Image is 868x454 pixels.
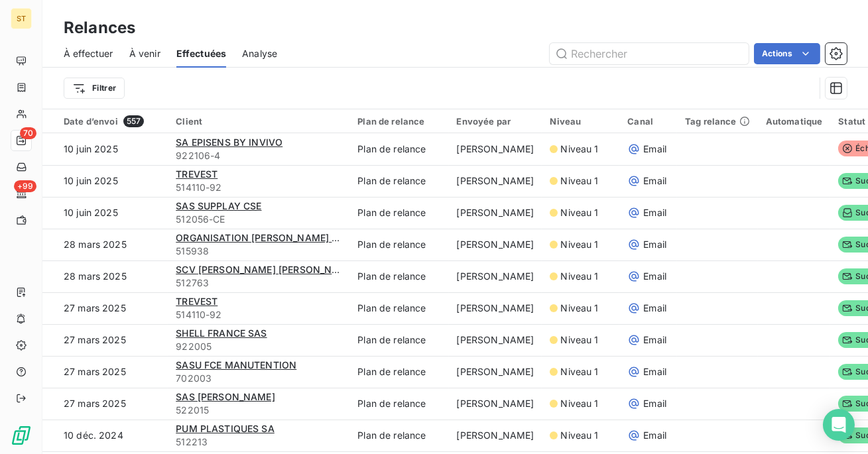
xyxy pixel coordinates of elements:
[823,409,855,441] div: Open Intercom Messenger
[176,327,267,339] span: SHELL FRANCE SAS
[643,206,666,219] span: Email
[176,200,261,211] span: SAS SUPPLAY CSE
[42,165,168,197] td: 10 juin 2025
[176,149,341,162] span: 922106-4
[349,197,448,229] td: Plan de relance
[560,270,598,283] span: Niveau 1
[560,206,598,219] span: Niveau 1
[449,356,542,388] td: [PERSON_NAME]
[560,174,598,188] span: Niveau 1
[349,420,448,451] td: Plan de relance
[560,333,598,347] span: Niveau 1
[176,116,202,127] span: Client
[349,324,448,356] td: Plan de relance
[457,116,534,127] div: Envoyée par
[129,47,160,60] span: À venir
[20,127,36,139] span: 70
[449,420,542,451] td: [PERSON_NAME]
[176,359,296,370] span: SASU FCE MANUTENTION
[42,324,168,356] td: 27 mars 2025
[42,260,168,292] td: 28 mars 2025
[685,116,750,127] div: Tag relance
[42,133,168,165] td: 10 juin 2025
[42,197,168,229] td: 10 juin 2025
[11,130,31,151] a: 70
[643,397,666,410] span: Email
[349,356,448,388] td: Plan de relance
[64,78,125,99] button: Filtrer
[11,425,32,446] img: Logo LeanPay
[176,296,217,307] span: TREVEST
[176,391,275,402] span: SAS [PERSON_NAME]
[550,43,749,64] input: Rechercher
[560,238,598,251] span: Niveau 1
[176,435,341,449] span: 512213
[242,47,277,60] span: Analyse
[643,270,666,283] span: Email
[627,116,669,127] div: Canal
[176,168,217,180] span: TREVEST
[176,264,356,275] span: SCV [PERSON_NAME] [PERSON_NAME]
[643,333,666,347] span: Email
[560,365,598,378] span: Niveau 1
[449,388,542,420] td: [PERSON_NAME]
[176,137,282,148] span: SA EPISENS BY INVIVO
[643,174,666,188] span: Email
[643,365,666,378] span: Email
[176,47,227,60] span: Effectuées
[643,142,666,156] span: Email
[176,423,275,434] span: PUM PLASTIQUES SA
[349,292,448,324] td: Plan de relance
[42,229,168,260] td: 28 mars 2025
[550,116,611,127] div: Niveau
[560,142,598,156] span: Niveau 1
[449,292,542,324] td: [PERSON_NAME]
[42,420,168,451] td: 10 déc. 2024
[449,165,542,197] td: [PERSON_NAME]
[176,404,341,417] span: 522015
[64,115,160,127] div: Date d’envoi
[176,308,341,321] span: 514110-92
[449,260,542,292] td: [PERSON_NAME]
[560,302,598,315] span: Niveau 1
[42,388,168,420] td: 27 mars 2025
[349,133,448,165] td: Plan de relance
[42,292,168,324] td: 27 mars 2025
[11,8,32,29] div: ST
[449,133,542,165] td: [PERSON_NAME]
[123,115,144,127] span: 557
[64,47,113,60] span: À effectuer
[349,229,448,260] td: Plan de relance
[449,324,542,356] td: [PERSON_NAME]
[449,197,542,229] td: [PERSON_NAME]
[449,229,542,260] td: [PERSON_NAME]
[176,213,341,226] span: 512056-CE
[560,397,598,410] span: Niveau 1
[11,183,31,204] a: +99
[176,181,341,194] span: 514110-92
[357,116,440,127] div: Plan de relance
[560,429,598,442] span: Niveau 1
[176,372,341,385] span: 702003
[349,260,448,292] td: Plan de relance
[643,429,666,442] span: Email
[349,388,448,420] td: Plan de relance
[42,356,168,388] td: 27 mars 2025
[176,340,341,353] span: 922005
[643,302,666,315] span: Email
[754,43,820,64] button: Actions
[766,116,823,127] div: Automatique
[14,180,36,192] span: +99
[176,276,341,290] span: 512763
[176,245,341,258] span: 515938
[64,16,135,40] h3: Relances
[176,232,377,243] span: ORGANISATION [PERSON_NAME] ARDENNE
[643,238,666,251] span: Email
[349,165,448,197] td: Plan de relance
